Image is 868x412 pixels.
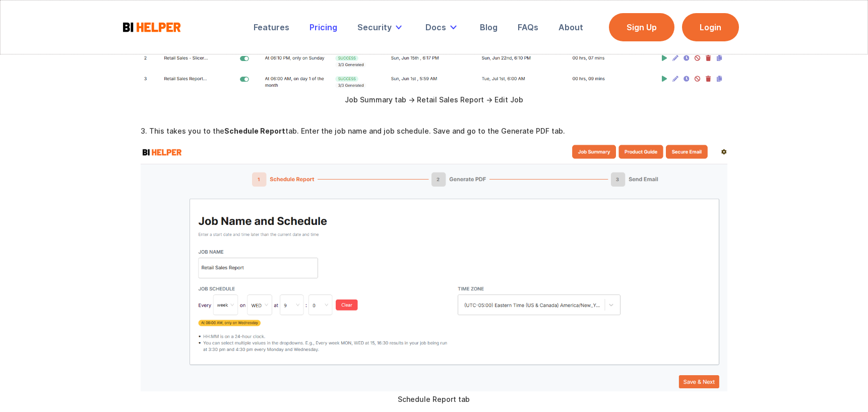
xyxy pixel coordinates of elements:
[559,22,583,32] div: About
[254,22,289,32] div: Features
[418,16,467,38] div: Docs
[518,22,538,32] div: FAQs
[224,127,285,135] strong: Schedule Report
[511,16,545,38] a: FAQs
[141,110,727,121] p: ‍
[480,22,498,32] div: Blog
[309,22,337,32] div: Pricing
[141,94,727,105] figcaption: Job Summary tab -> Retail Sales Report -> Edit Job
[246,16,296,38] a: Features
[302,16,344,38] a: Pricing
[473,16,505,38] a: Blog
[357,22,392,32] div: Security
[350,16,413,38] div: Security
[141,394,727,404] figcaption: Schedule Report tab
[551,16,590,38] a: About
[141,126,727,136] p: 3. This takes you to the tab. Enter the job name and job schedule. Save and go to the Generate PD...
[609,13,674,41] a: Sign Up
[682,13,739,41] a: Login
[425,22,446,32] div: Docs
